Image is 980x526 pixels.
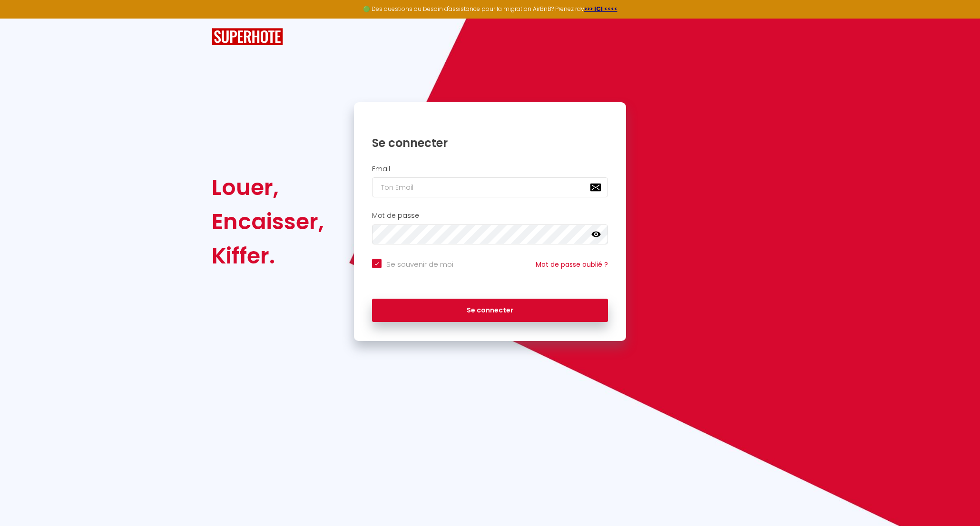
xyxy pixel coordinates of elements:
h1: Se connecter [372,136,608,150]
div: Encaisser, [212,205,324,239]
div: Louer, [212,170,324,205]
a: Mot de passe oublié ? [536,260,608,269]
button: Se connecter [372,299,608,322]
input: Ton Email [372,177,608,197]
div: Kiffer. [212,239,324,273]
h2: Email [372,165,608,173]
a: >>> ICI <<<< [584,5,617,13]
img: SuperHote logo [212,28,283,46]
h2: Mot de passe [372,212,608,220]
